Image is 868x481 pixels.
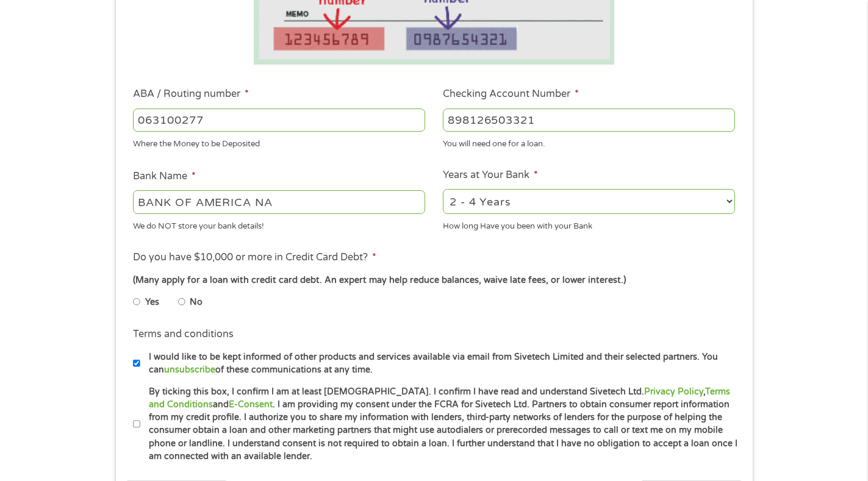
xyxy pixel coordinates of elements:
label: Checking Account Number [443,88,579,101]
div: (Many apply for a loan with credit card debt. An expert may help reduce balances, waive late fees... [133,274,734,287]
input: 345634636 [443,109,735,132]
a: E-Consent [229,399,273,410]
label: Terms and conditions [133,328,234,341]
a: Terms and Conditions [149,387,730,410]
label: Do you have $10,000 or more in Credit Card Debt? [133,251,376,264]
div: We do NOT store your bank details! [133,216,425,232]
label: ABA / Routing number [133,88,249,101]
label: I would like to be kept informed of other products and services available via email from Sivetech... [140,351,739,377]
a: unsubscribe [164,365,215,375]
div: How long Have you been with your Bank [443,216,735,232]
label: No [190,296,203,309]
label: Yes [145,296,159,309]
input: 263177916 [133,109,425,132]
label: Years at Your Bank [443,169,538,182]
div: You will need one for a loan. [443,134,735,151]
div: Where the Money to be Deposited [133,134,425,151]
a: Privacy Policy [644,387,703,397]
label: Bank Name [133,170,196,183]
label: By ticking this box, I confirm I am at least [DEMOGRAPHIC_DATA]. I confirm I have read and unders... [140,385,739,463]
